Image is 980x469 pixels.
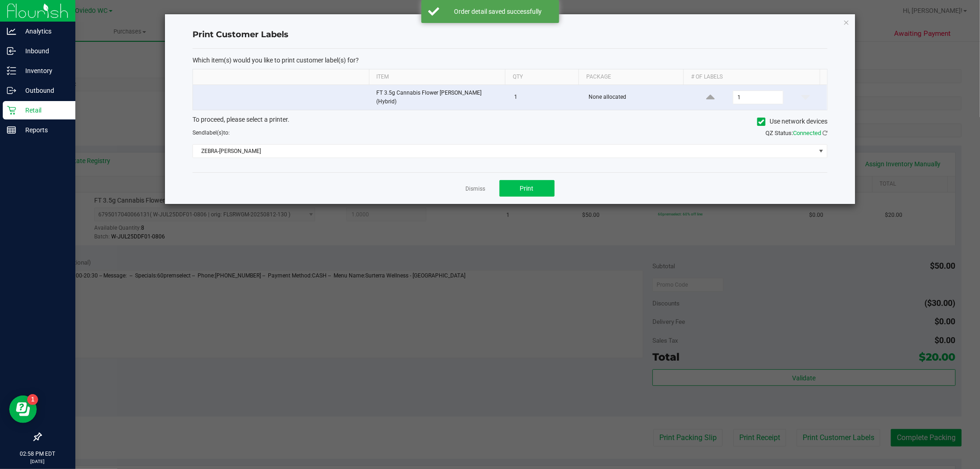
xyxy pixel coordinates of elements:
[16,85,71,96] p: Outbound
[16,26,71,37] p: Analytics
[193,29,827,41] h4: Print Customer Labels
[7,46,16,56] inline-svg: Inbound
[578,69,683,85] th: Package
[505,69,578,85] th: Qty
[27,394,38,405] iframe: Resource center unread badge
[509,85,583,110] td: 1
[16,45,71,57] p: Inbound
[193,56,827,64] p: Which item(s) would you like to print customer label(s) for?
[499,180,555,197] button: Print
[520,185,534,192] span: Print
[7,86,16,95] inline-svg: Outbound
[193,130,230,136] span: Send to:
[793,130,821,136] span: Connected
[583,85,689,110] td: None allocated
[444,7,552,16] div: Order detail saved successfully
[765,130,827,136] span: QZ Status:
[7,106,16,115] inline-svg: Retail
[7,66,16,75] inline-svg: Inventory
[193,145,816,158] span: ZEBRA-[PERSON_NAME]
[466,185,486,193] a: Dismiss
[16,65,71,76] p: Inventory
[205,130,223,136] span: label(s)
[16,124,71,136] p: Reports
[683,69,819,85] th: # of labels
[7,125,16,135] inline-svg: Reports
[7,27,16,36] inline-svg: Analytics
[369,69,505,85] th: Item
[9,396,37,423] iframe: Resource center
[16,105,71,116] p: Retail
[371,85,509,110] td: FT 3.5g Cannabis Flower [PERSON_NAME] (Hybrid)
[4,458,71,465] p: [DATE]
[4,450,71,458] p: 02:58 PM EDT
[757,117,827,126] label: Use network devices
[186,115,834,129] div: To proceed, please select a printer.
